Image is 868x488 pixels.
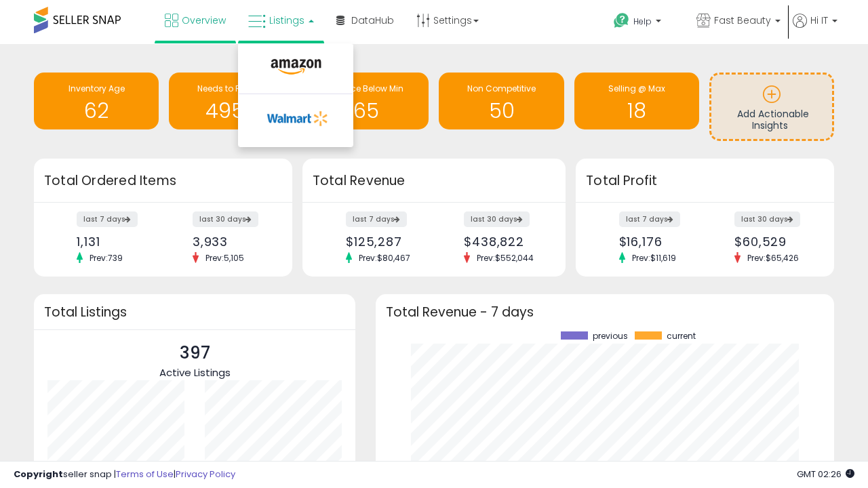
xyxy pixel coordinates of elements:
label: last 30 days [193,211,258,227]
div: $60,529 [734,235,810,249]
h1: 65 [311,100,422,122]
span: Non Competitive [467,83,536,94]
h3: Total Revenue - 7 days [386,307,824,317]
span: BB Price Below Min [329,83,403,94]
a: Needs to Reprice 4956 [169,73,294,129]
span: Prev: 739 [83,252,130,264]
h1: 50 [446,100,557,122]
span: current [667,331,696,341]
h1: 18 [581,100,692,122]
h3: Total Listings [44,307,345,317]
span: DataHub [351,14,394,27]
a: Terms of Use [116,468,174,481]
span: Needs to Reprice [197,83,266,94]
div: $438,822 [464,235,542,249]
h3: Total Ordered Items [44,171,282,190]
p: 397 [159,340,231,366]
h3: Total Profit [586,171,824,190]
div: 1,131 [77,235,153,249]
a: Hi IT [793,14,837,44]
span: Hi IT [810,14,828,27]
a: Add Actionable Insights [711,75,832,139]
span: Help [633,16,652,27]
a: Selling @ Max 18 [574,73,699,129]
strong: Copyright [14,468,63,481]
a: Help [603,2,684,44]
i: Get Help [613,12,630,29]
span: Fast Beauty [714,14,771,27]
a: Non Competitive 50 [439,73,564,129]
span: Prev: 5,105 [199,252,251,264]
span: previous [593,331,628,341]
a: BB Price Below Min 65 [304,73,429,129]
span: Prev: $65,426 [741,252,806,264]
a: Privacy Policy [176,468,235,481]
div: $16,176 [619,235,695,249]
a: Inventory Age 62 [34,73,159,129]
span: Inventory Age [68,83,125,94]
h3: Total Revenue [313,171,555,190]
span: Listings [269,14,304,27]
label: last 7 days [77,211,138,227]
div: seller snap | | [14,468,235,481]
div: $125,287 [346,235,424,249]
span: Overview [182,14,226,27]
label: last 30 days [734,211,800,227]
span: Add Actionable Insights [737,107,809,133]
label: last 7 days [346,211,407,227]
label: last 30 days [464,211,530,227]
label: last 7 days [619,211,680,227]
span: Prev: $11,619 [625,252,683,264]
span: Prev: $552,044 [470,252,540,264]
span: Prev: $80,467 [352,252,417,264]
h1: 62 [41,100,152,122]
span: Active Listings [159,365,231,380]
div: 3,933 [193,235,269,249]
span: 2025-10-13 02:26 GMT [797,468,854,481]
h1: 4956 [176,100,287,122]
span: Selling @ Max [608,83,665,94]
